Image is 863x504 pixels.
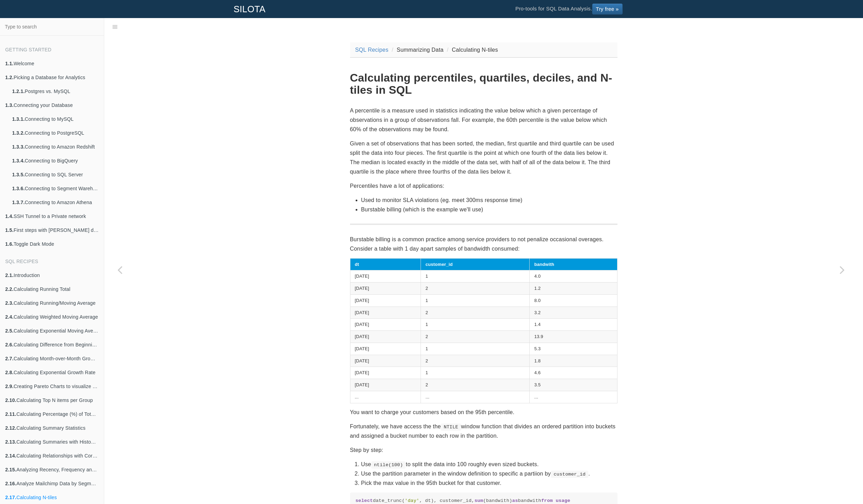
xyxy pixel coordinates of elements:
[355,47,389,53] a: SQL Recipes
[361,469,617,478] li: Use the partition parameter in the window definition to specific a partiion by .
[530,379,617,391] td: 3.5
[421,258,530,270] th: customer_id
[5,356,14,361] b: 2.7.
[5,61,14,66] b: 1.1.
[512,498,518,503] span: as
[530,355,617,367] td: 1.8
[350,258,421,270] th: dt
[421,306,530,319] td: 2
[350,367,421,379] td: [DATE]
[350,139,617,177] p: Given a set of observations that has been sorted, the median, first quartile and third quartile c...
[12,116,25,122] b: 1.3.1.
[474,498,483,503] span: sum
[12,144,25,150] b: 1.3.3.
[5,370,14,375] b: 2.8.
[350,235,617,253] p: Burstable billing is a common practice among service providers to not penalize occasional overage...
[5,328,14,334] b: 2.5.
[441,423,461,430] code: NTILE
[551,471,588,478] code: customer_id
[350,408,617,417] p: You want to charge your customers based on the 95th percentile.
[421,343,530,355] td: 1
[7,140,104,154] a: 1.3.3.Connecting to Amazon Redshift
[350,270,421,283] td: [DATE]
[350,331,421,343] td: [DATE]
[350,422,617,440] p: Fortunately, we have access the the window function that divides an ordered partition into bucket...
[7,126,104,140] a: 1.3.2.Connecting to PostgreSQL
[421,331,530,343] td: 2
[592,3,623,15] a: Try free »
[12,130,25,136] b: 1.3.2.
[5,227,14,233] b: 1.5.
[5,241,14,247] b: 1.6.
[7,112,104,126] a: 1.3.1.Connecting to MySQL
[350,106,617,134] p: A percentile is a measure used in statistics indicating the value below which a given percentage ...
[5,286,14,292] b: 2.2.
[12,158,25,163] b: 1.3.4.
[508,0,630,18] li: Pro-tools for SQL Data Analysis.
[5,75,14,80] b: 1.2.
[530,319,617,331] td: 1.4
[405,498,420,503] span: 'day'
[5,397,16,403] b: 2.10.
[361,205,617,214] li: Burstable billing (which is the example we'll use)
[445,45,498,54] li: Calculating N-tiles
[530,283,617,295] td: 1.2
[421,270,530,283] td: 1
[5,342,14,347] b: 2.6.
[7,182,104,195] a: 1.3.6.Connecting to Segment Warehouse
[541,498,553,503] span: from
[827,35,858,504] a: Next page: Calculating Top N items and Aggregating (sum) the remainder into
[350,283,421,295] td: [DATE]
[104,35,135,504] a: Previous page: Analyze Mailchimp Data by Segmenting and Lead scoring your email list
[421,367,530,379] td: 1
[229,0,271,18] a: SILOTA
[421,379,530,391] td: 2
[530,270,617,283] td: 4.0
[5,495,16,500] b: 2.17.
[530,343,617,355] td: 5.3
[530,306,617,319] td: 3.2
[421,319,530,331] td: 1
[7,84,104,98] a: 1.2.1.Postgres vs. MySQL
[530,258,617,270] th: bandwith
[350,294,421,306] td: [DATE]
[361,195,617,205] li: Used to monitor SLA violations (eg. meet 300ms response time)
[5,439,16,445] b: 2.13.
[5,425,16,431] b: 2.12.
[556,498,570,503] span: usage
[5,213,14,219] b: 1.4.
[12,89,25,94] b: 1.2.1.
[361,478,617,488] li: Pick the max value in the 95th bucket for that customer.
[5,411,16,417] b: 2.11.
[5,314,14,320] b: 2.4.
[2,20,102,33] input: Type to search
[12,200,25,205] b: 1.3.7.
[421,283,530,295] td: 2
[530,367,617,379] td: 4.6
[350,355,421,367] td: [DATE]
[530,294,617,306] td: 8.0
[390,45,443,54] li: Summarizing Data
[350,181,617,191] p: Percentiles have a lot of applications:
[350,343,421,355] td: [DATE]
[530,331,617,343] td: 13.9
[421,391,530,403] td: ...
[350,445,617,455] p: Step by step:
[5,102,14,108] b: 1.3.
[7,154,104,168] a: 1.3.4.Connecting to BigQuery
[5,272,14,278] b: 2.1.
[5,467,16,472] b: 2.15.
[350,391,421,403] td: ...
[5,453,16,459] b: 2.14.
[12,172,25,177] b: 1.3.5.
[361,460,617,469] li: Use to split the data into 100 roughly even sized buckets.
[350,72,617,96] h1: Calculating percentiles, quartiles, deciles, and N-tiles in SQL
[5,300,14,306] b: 2.3.
[371,461,406,468] code: ntile(100)
[5,481,16,486] b: 2.16.
[530,391,617,403] td: ...
[350,306,421,319] td: [DATE]
[12,186,25,191] b: 1.3.6.
[350,319,421,331] td: [DATE]
[5,384,14,389] b: 2.9.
